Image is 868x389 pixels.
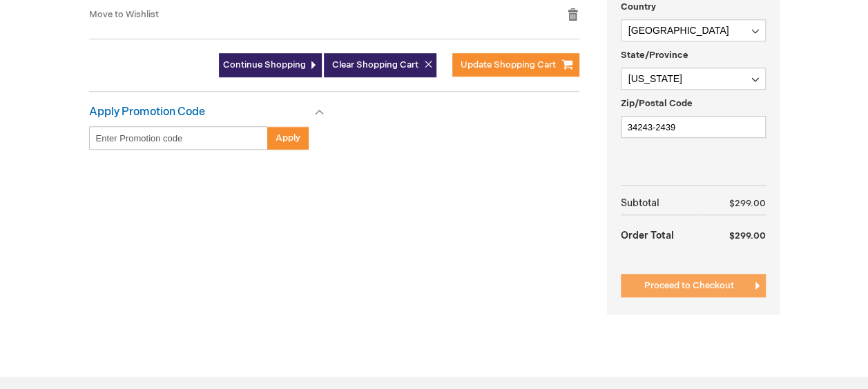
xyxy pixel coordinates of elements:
[267,126,309,150] button: Apply
[621,1,656,12] span: Country
[324,53,436,77] button: Clear Shopping Cart
[276,132,300,143] span: Apply
[621,98,693,109] span: Zip/Postal Code
[729,198,766,209] span: $299.00
[219,53,322,77] a: Continue Shopping
[223,59,306,70] span: Continue Shopping
[621,274,766,297] button: Proceed to Checkout
[461,59,556,70] span: Update Shopping Cart
[621,223,674,247] strong: Order Total
[621,50,688,61] span: State/Province
[729,230,766,241] span: $299.00
[332,59,418,70] span: Clear Shopping Cart
[644,280,734,291] span: Proceed to Checkout
[89,106,205,119] strong: Apply Promotion Code
[452,53,579,77] button: Update Shopping Cart
[89,126,268,150] input: Enter Promotion code
[621,192,703,215] th: Subtotal
[89,9,159,20] a: Move to Wishlist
